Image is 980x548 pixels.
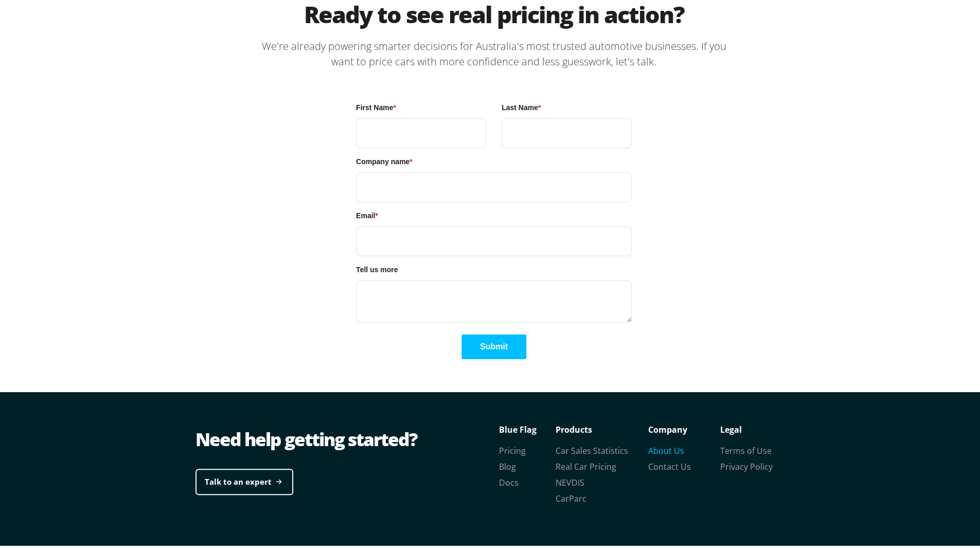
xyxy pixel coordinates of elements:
[356,101,393,110] span: First Name
[720,459,773,470] a: Privacy Policy
[556,475,584,486] a: NEVDIS
[556,420,648,435] p: Products
[720,420,792,435] p: Legal
[556,443,628,454] a: Car Sales Statistics
[502,101,538,110] span: Last Name
[648,459,691,470] a: Contact Us
[499,443,526,454] a: Pricing
[356,100,632,357] form: HubSpot Form
[195,467,293,493] a: Talk to an expert
[356,263,398,272] span: Tell us more
[648,443,684,454] a: About Us
[499,420,556,435] p: Blue Flag
[195,37,792,67] p: We're already powering smarter decisions for Australia's most trusted automotive businesses. If y...
[356,209,375,218] span: Email
[648,420,720,435] p: Company
[556,491,586,502] a: CarParc
[461,332,526,357] button: Submit
[356,155,409,164] span: Company name
[195,425,494,450] div: Need help getting started?
[556,459,616,470] a: Real Car Pricing
[720,443,772,454] a: Terms of Use
[499,459,516,470] a: Blog
[499,475,519,486] a: Docs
